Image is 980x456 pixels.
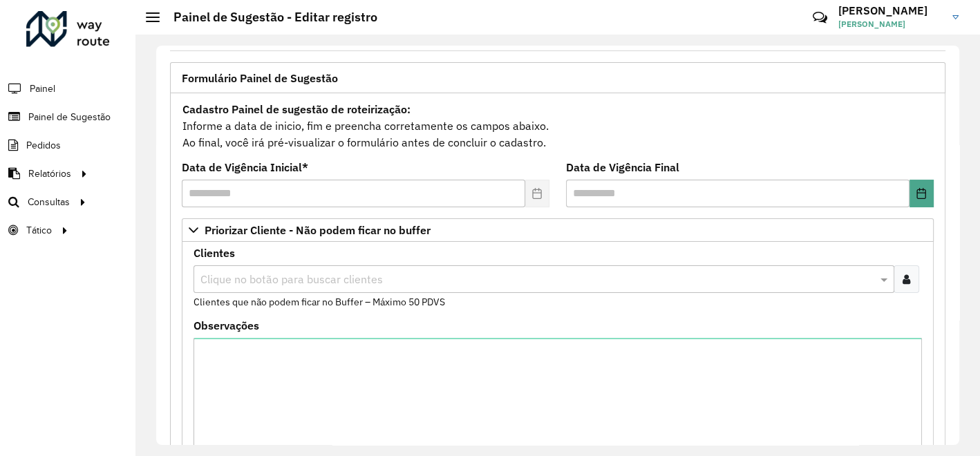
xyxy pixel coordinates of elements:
[182,100,934,151] div: Informe a data de inicio, fim e preencha corretamente os campos abaixo. Ao final, você irá pré-vi...
[28,195,70,209] span: Consultas
[910,180,934,207] button: Choose Date
[838,4,942,17] h3: [PERSON_NAME]
[26,138,61,153] span: Pedidos
[182,102,411,116] strong: Cadastro Painel de sugestão de roteirização:
[28,110,111,124] span: Painel de Sugestão
[182,73,338,84] span: Formulário Painel de Sugestão
[805,3,835,32] a: Contato Rápido
[28,167,71,181] span: Relatórios
[182,159,308,175] label: Data de Vigência Inicial
[30,82,55,96] span: Painel
[194,245,235,261] label: Clientes
[26,223,52,238] span: Tático
[194,296,445,308] small: Clientes que não podem ficar no Buffer – Máximo 50 PDVS
[182,218,934,242] a: Priorizar Cliente - Não podem ficar no buffer
[838,18,942,30] span: [PERSON_NAME]
[194,317,259,334] label: Observações
[566,159,679,175] label: Data de Vigência Final
[205,225,431,236] span: Priorizar Cliente - Não podem ficar no buffer
[160,10,377,25] h2: Painel de Sugestão - Editar registro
